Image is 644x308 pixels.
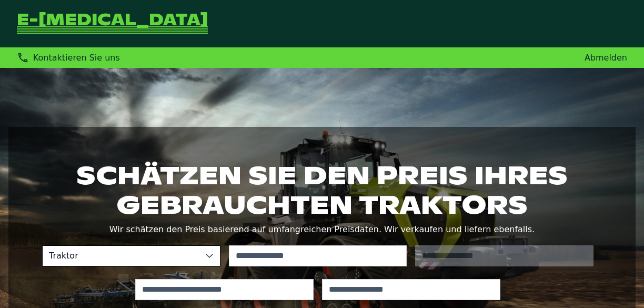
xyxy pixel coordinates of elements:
[42,222,602,237] p: Wir schätzen den Preis basierend auf umfangreichen Preisdaten. Wir verkaufen und liefern ebenfalls.
[42,161,602,220] h1: Schätzen Sie den Preis Ihres gebrauchten Traktors
[17,52,120,64] div: Kontaktieren Sie uns
[17,13,208,35] a: Zurück zur Startseite
[33,53,120,63] span: Kontaktieren Sie uns
[43,246,199,266] span: Traktor
[585,53,627,63] a: Abmelden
